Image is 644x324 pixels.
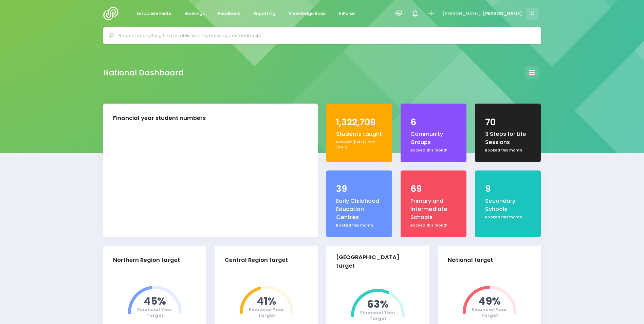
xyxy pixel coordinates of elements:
div: Northern Region target [113,256,180,265]
a: Establishments [131,7,177,20]
div: 69 [410,182,457,196]
img: Logo [103,7,123,20]
div: 1,322,709 [336,116,382,129]
span: InPulse [339,10,355,17]
a: InPulse [333,7,361,20]
div: Primary and Intermediate Schools [410,197,457,222]
div: 9 [485,182,531,196]
div: Early Childhood Education Centres [336,197,382,222]
div: Booked this month [410,223,457,228]
div: 70 [485,116,531,129]
div: National target [448,256,493,265]
div: 39 [336,182,382,196]
span: Knowledge Base [289,10,326,17]
div: 3 Steps for Life Sessions [485,130,531,147]
div: Financial year student numbers [113,114,206,123]
div: Between [DATE] and [DATE] [336,140,382,150]
span: [PERSON_NAME] [483,10,522,17]
div: Central Region target [225,256,288,265]
a: Reporting [248,7,281,20]
span: C [527,8,538,20]
span: [PERSON_NAME], [442,10,482,17]
h2: National Dashboard [103,68,184,77]
span: Reporting [253,10,275,17]
span: Feedback [218,10,240,17]
div: Community Groups [410,130,457,147]
div: 6 [410,116,457,129]
a: Knowledge Base [283,7,331,20]
div: Booked this month [410,148,457,153]
div: Students taught [336,130,382,138]
span: Establishments [136,10,171,17]
span: Bookings [184,10,205,17]
div: Booked this month [336,223,382,228]
a: Feedback [213,7,246,20]
input: Search for anything (like establishments, bookings, or feedback) [118,31,532,41]
div: Booked this month [485,148,531,153]
a: Bookings [179,7,210,20]
div: [GEOGRAPHIC_DATA] target [336,253,414,270]
div: Booked this month [485,215,531,220]
div: Secondary Schools [485,197,531,214]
